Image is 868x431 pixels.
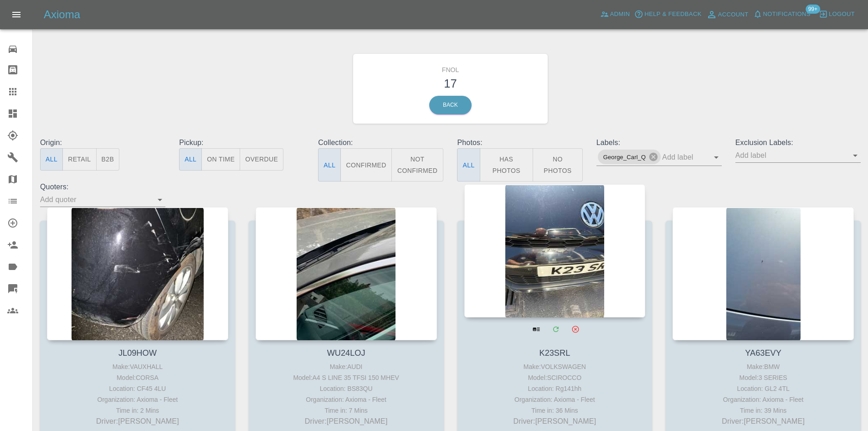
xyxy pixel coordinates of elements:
[118,348,157,358] a: JL09HOW
[598,152,652,162] span: George_Carl_Q
[849,149,862,162] button: Open
[179,137,304,148] p: Pickup:
[340,148,391,182] button: Confirmed
[258,405,435,416] div: Time in: 7 Mins
[96,148,120,171] button: B2B
[49,372,226,383] div: Model: CORSA
[735,137,861,148] p: Exclusion Labels:
[644,9,701,20] span: Help & Feedback
[467,383,643,394] div: Location: Rg141hh
[480,148,534,182] button: Has Photos
[429,96,472,114] a: Back
[675,361,852,372] div: Make: BMW
[258,383,435,394] div: Location: BS83QU
[735,148,847,162] input: Add label
[318,137,443,148] p: Collection:
[610,9,630,20] span: Admin
[49,416,226,427] p: Driver: [PERSON_NAME]
[763,9,811,20] span: Notifications
[467,372,643,383] div: Model: SCIROCCO
[457,137,582,148] p: Photos:
[745,348,781,358] a: YA63EVY
[632,7,704,21] button: Help & Feedback
[240,148,283,171] button: Overdue
[467,361,643,372] div: Make: VOLKSWAGEN
[710,151,723,164] button: Open
[718,10,749,20] span: Account
[40,137,165,148] p: Origin:
[598,150,661,164] div: George_Carl_Q
[539,348,570,358] a: K23SRL
[327,348,365,358] a: WU24LOJ
[806,5,820,14] span: 99+
[566,320,585,338] button: Archive
[817,7,857,21] button: Logout
[360,61,541,75] h6: FNOL
[258,416,435,427] p: Driver: [PERSON_NAME]
[467,416,643,427] p: Driver: [PERSON_NAME]
[40,182,165,192] p: Quoters:
[829,9,855,20] span: Logout
[360,75,541,92] h3: 17
[49,383,226,394] div: Location: CF45 4LU
[44,7,80,22] h5: Axioma
[704,7,751,22] a: Account
[596,137,722,148] p: Labels:
[179,148,202,171] button: All
[675,394,852,405] div: Organization: Axioma - Fleet
[49,405,226,416] div: Time in: 2 Mins
[546,320,565,338] a: Modify
[457,148,480,182] button: All
[201,148,240,171] button: On Time
[49,361,226,372] div: Make: VAUXHALL
[154,193,166,206] button: Open
[675,372,852,383] div: Model: 3 SERIES
[533,148,583,182] button: No Photos
[391,148,444,182] button: Not Confirmed
[662,150,696,164] input: Add label
[5,4,27,26] button: Open drawer
[62,148,96,171] button: Retail
[751,7,813,21] button: Notifications
[258,394,435,405] div: Organization: Axioma - Fleet
[467,405,643,416] div: Time in: 36 Mins
[675,416,852,427] p: Driver: [PERSON_NAME]
[40,148,63,171] button: All
[258,361,435,372] div: Make: AUDI
[258,372,435,383] div: Model: A4 S LINE 35 TFSI 150 MHEV
[49,394,226,405] div: Organization: Axioma - Fleet
[675,383,852,394] div: Location: GL2 4TL
[527,320,545,338] a: View
[467,394,643,405] div: Organization: Axioma - Fleet
[675,405,852,416] div: Time in: 39 Mins
[40,192,152,207] input: Add quoter
[318,148,341,182] button: All
[598,7,632,21] a: Admin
